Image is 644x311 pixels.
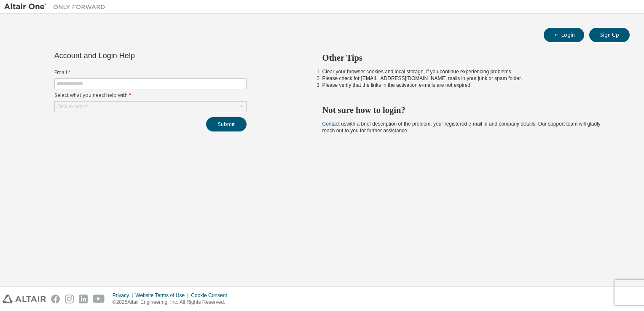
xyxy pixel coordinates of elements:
p: © 2025 Altair Engineering, Inc. All Rights Reserved. [113,299,232,306]
h2: Not sure how to login? [322,105,615,115]
label: Email [54,69,247,76]
h2: Other Tips [322,52,615,63]
div: Click to select [55,102,246,112]
div: Account and Login Help [54,52,208,59]
span: with a brief description of the problem, your registered e-mail id and company details. Our suppo... [322,121,601,134]
img: Altair One [4,3,110,11]
img: linkedin.svg [79,295,88,303]
img: instagram.svg [65,295,74,303]
button: Sign Up [589,28,630,42]
li: Clear your browser cookies and local storage, if you continue experiencing problems. [322,68,615,75]
li: Please check for [EMAIL_ADDRESS][DOMAIN_NAME] mails in your junk or spam folder. [322,75,615,82]
div: Cookie Consent [191,292,232,299]
button: Submit [206,117,247,131]
li: Please verify that the links in the activation e-mails are not expired. [322,82,615,88]
label: Select what you need help with [54,92,247,99]
div: Website Terms of Use [135,292,191,299]
a: Contact us [322,121,346,127]
img: altair_logo.svg [3,295,46,303]
div: Click to select [56,103,88,110]
img: youtube.svg [93,295,105,303]
div: Privacy [113,292,135,299]
button: Login [544,28,584,42]
img: facebook.svg [51,295,60,303]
